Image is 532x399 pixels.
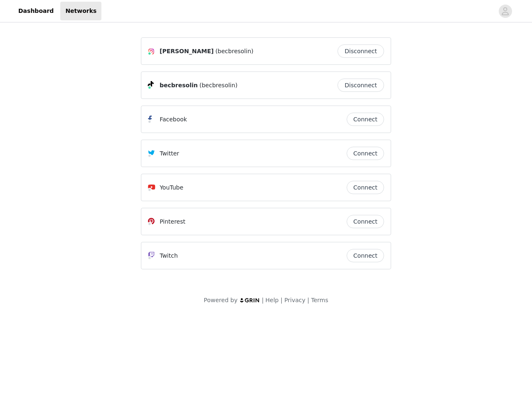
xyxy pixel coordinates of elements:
span: | [281,297,283,303]
button: Connect [347,215,384,228]
span: becbresolin [160,81,198,90]
span: (becbresolin) [215,47,254,56]
span: [PERSON_NAME] [160,47,214,56]
button: Disconnect [337,79,384,92]
button: Connect [347,113,384,126]
span: Powered by [204,297,237,303]
span: | [307,297,309,303]
img: Instagram Icon [148,48,155,55]
button: Connect [347,181,384,194]
span: (becbresolin) [199,81,238,90]
p: Facebook [160,115,187,124]
p: Pinterest [160,217,185,226]
p: Twitch [160,251,178,260]
button: Connect [347,147,384,160]
a: Help [266,297,279,303]
a: Networks [60,2,101,20]
a: Dashboard [13,2,59,20]
a: Privacy [284,297,305,303]
img: logo [239,298,260,303]
button: Disconnect [337,44,384,58]
p: Twitter [160,149,179,158]
p: YouTube [160,183,183,192]
a: Terms [311,297,328,303]
span: | [262,297,264,303]
button: Connect [347,249,384,262]
div: avatar [501,5,509,18]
